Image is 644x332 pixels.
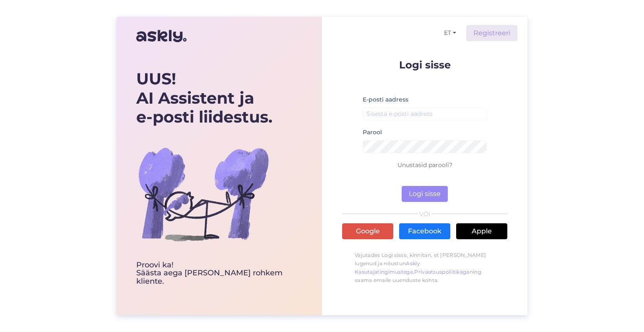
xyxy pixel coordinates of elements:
img: bg-askly [136,127,270,261]
a: Askly Kasutajatingimustega [355,260,420,275]
label: Parool [363,128,382,137]
a: Privaatsuspoliitikaga [414,269,469,275]
a: Unustasid parooli? [397,161,452,169]
a: Facebook [399,223,450,239]
div: Proovi ka! Säästa aega [PERSON_NAME] rohkem kliente. [136,261,302,286]
img: Askly [136,26,187,46]
a: Google [342,223,393,239]
label: E-posti aadress [363,95,408,104]
input: Sisesta e-posti aadress [363,107,487,120]
p: Vajutades Logi sisse, kinnitan, et [PERSON_NAME] lugenud ja nõustun , ning saama emaile uuenduste... [342,247,507,289]
p: Logi sisse [342,60,507,70]
div: UUS! AI Assistent ja e-posti liidestus. [136,69,302,127]
a: Registreeri [466,25,517,41]
a: Apple [456,223,507,239]
span: VÕI [418,211,432,217]
button: ET [441,27,460,39]
button: Logi sisse [402,186,448,202]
